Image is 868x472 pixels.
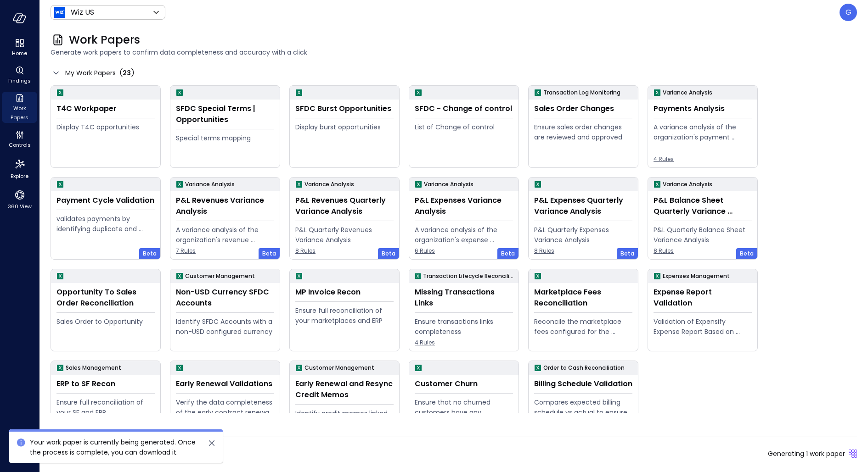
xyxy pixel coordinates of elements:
[423,272,515,281] p: Transaction Lifecycle Reconciliation
[415,338,513,347] span: 4 Rules
[176,246,274,255] span: 7 Rules
[176,378,274,389] div: Early Renewal Validations
[534,225,632,245] div: P&L Quarterly Expenses Variance Analysis
[71,7,94,18] p: Wiz US
[768,449,845,459] span: Generating 1 work paper
[304,363,374,372] p: Customer Management
[2,187,37,212] div: 360 View
[295,195,394,217] div: P&L Revenues Quarterly Variance Analysis
[620,249,634,258] span: Beta
[56,122,155,132] div: Display T4C opportunities
[176,195,274,217] div: P&L Revenues Variance Analysis
[534,195,632,217] div: P&L Expenses Quarterly Variance Analysis
[56,317,155,327] div: Sales Order to Opportunity
[534,122,632,142] div: Ensure sales order changes are reviewed and approved
[30,438,196,457] span: Your work paper is currently being generated. Once the process is complete, you can download it.
[849,450,857,458] div: Sliding puzzle loader
[8,76,31,85] span: Findings
[654,287,752,309] div: Expense Report Validation
[69,33,140,47] span: Work Papers
[295,225,394,245] div: P&L Quarterly Revenues Variance Analysis
[740,249,754,258] span: Beta
[415,397,513,417] div: Ensure that no churned customers have any remaining open invoices
[415,122,513,132] div: List of Change of control
[66,363,121,372] p: Sales Management
[654,122,752,142] div: A variance analysis of the organization's payment transactions
[654,155,752,164] span: 4 Rules
[65,68,116,78] span: My Work Papers
[663,180,712,189] p: Variance Analysis
[534,378,632,389] div: Billing Schedule Validation
[9,140,31,150] span: Controls
[534,246,632,255] span: 8 Rules
[415,246,513,255] span: 6 Rules
[176,103,274,125] div: SFDC Special Terms | Opportunities
[11,172,28,181] span: Explore
[12,49,27,58] span: Home
[56,195,155,206] div: Payment Cycle Validation
[424,180,473,189] p: Variance Analysis
[543,363,625,372] p: Order to Cash Reconciliation
[840,4,857,21] div: Guy
[56,103,155,114] div: T4C Workpaper
[654,246,752,255] span: 8 Rules
[415,195,513,217] div: P&L Expenses Variance Analysis
[415,378,513,389] div: Customer Churn
[534,397,632,417] div: Compares expected billing schedule vs actual to ensure timely and compliant invoicing
[2,128,37,150] div: Controls
[51,47,857,57] span: Generate work papers to confirm data completeness and accuracy with a click
[176,317,274,337] div: Identify SFDC Accounts with a non-USD configured currency
[56,378,155,389] div: ERP to SF Recon
[663,272,730,281] p: Expenses Management
[2,64,37,86] div: Findings
[654,195,752,217] div: P&L Balance Sheet Quarterly Variance Analysis
[415,287,513,309] div: Missing Transactions Links
[534,317,632,337] div: Reconcile the marketplace fees configured for the Opportunity to the actual fees being paid
[845,7,851,18] p: G
[382,249,395,258] span: Beta
[6,104,34,122] span: Work Papers
[176,397,274,417] div: Verify the data completeness of the early contract renewal process
[654,225,752,245] div: P&L Quarterly Balance Sheet Variance Analysis
[2,156,37,182] div: Explore
[654,103,752,114] div: Payments Analysis
[663,88,712,97] p: Variance Analysis
[2,92,37,123] div: Work Papers
[262,249,276,258] span: Beta
[54,7,65,18] img: Icon
[295,305,394,326] div: Ensure full reconciliation of your marketplaces and ERP
[176,133,274,143] div: Special terms mapping
[295,122,394,132] div: Display burst opportunities
[543,88,620,97] p: Transaction Log Monitoring
[415,225,513,245] div: A variance analysis of the organization's expense accounts
[295,408,394,428] div: Identify credit memos linked to resyncs and early renewals
[206,438,217,449] button: close
[415,317,513,337] div: Ensure transactions links completeness
[56,397,155,417] div: Ensure full reconciliation of your SF and ERP
[295,287,394,298] div: MP Invoice Recon
[8,202,32,211] span: 360 View
[185,272,255,281] p: Customer Management
[534,287,632,309] div: Marketplace Fees Reconciliation
[123,68,131,78] span: 23
[534,103,632,114] div: Sales Order Changes
[654,317,752,337] div: Validation of Expensify Expense Report Based on policy
[176,287,274,309] div: Non-USD Currency SFDC Accounts
[143,249,157,258] span: Beta
[415,103,513,114] div: SFDC - Change of control
[119,67,135,78] div: ( )
[56,214,155,234] div: validates payments by identifying duplicate and erroneous entries.
[501,249,515,258] span: Beta
[304,180,354,189] p: Variance Analysis
[56,287,155,309] div: Opportunity To Sales Order Reconciliation
[295,246,394,255] span: 8 Rules
[2,37,37,59] div: Home
[295,103,394,114] div: SFDC Burst Opportunities
[295,378,394,400] div: Early Renewal and Resync Credit Memos
[185,180,235,189] p: Variance Analysis
[176,225,274,245] div: A variance analysis of the organization's revenue accounts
